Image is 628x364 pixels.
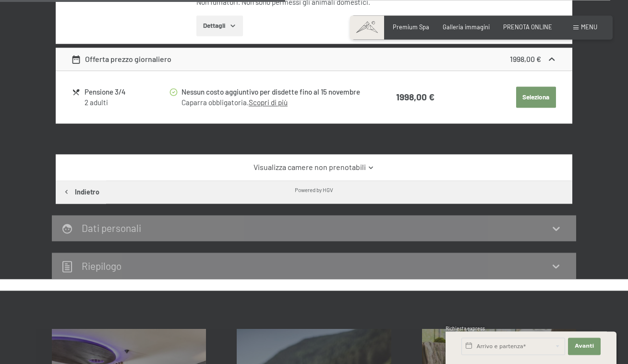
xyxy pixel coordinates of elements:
[516,86,556,108] button: Seleziona
[71,53,171,65] div: Offerta prezzo giornaliero
[393,23,429,31] a: Premium Spa
[181,86,362,97] div: Nessun costo aggiuntivo per disdette fino al 15 novembre
[56,181,106,204] button: Indietro
[510,54,541,63] strong: 1998,00 €
[181,97,362,108] div: Caparra obbligatoria.
[71,162,556,172] a: Visualizza camere non prenotabili
[568,338,601,355] button: Avanti
[196,15,243,36] button: Dettagli
[249,98,288,107] a: Scopri di più
[396,91,435,102] strong: 1998,00 €
[503,23,552,31] a: PRENOTA ONLINE
[85,97,169,108] div: 2 adulti
[85,86,169,97] div: Pensione 3/4
[581,23,597,31] span: Menu
[575,342,594,350] span: Avanti
[82,222,141,234] h2: Dati personali
[446,326,485,331] span: Richiesta express
[56,48,572,71] div: Offerta prezzo giornaliero1998,00 €
[443,23,490,31] a: Galleria immagini
[295,186,333,194] div: Powered by HGV
[82,260,121,272] h2: Riepilogo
